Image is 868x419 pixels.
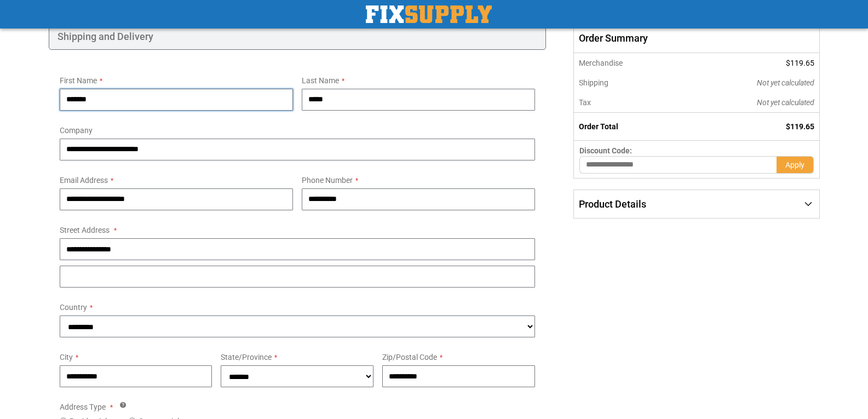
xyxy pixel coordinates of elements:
[574,53,683,73] th: Merchandise
[60,76,97,85] span: First Name
[785,160,804,169] span: Apply
[786,122,814,131] span: $119.65
[60,226,110,234] span: Street Address
[579,146,632,155] span: Discount Code:
[49,24,547,50] div: Shipping and Delivery
[579,122,618,131] strong: Order Total
[574,93,683,113] th: Tax
[366,5,492,23] a: store logo
[60,303,87,312] span: Country
[757,78,814,87] span: Not yet calculated
[777,156,814,174] button: Apply
[366,5,492,23] img: Fix Industrial Supply
[382,353,437,361] span: Zip/Postal Code
[60,176,108,185] span: Email Address
[573,24,819,53] span: Order Summary
[60,353,73,361] span: City
[302,76,339,85] span: Last Name
[757,98,814,107] span: Not yet calculated
[221,353,272,361] span: State/Province
[60,126,93,135] span: Company
[60,403,106,411] span: Address Type
[302,176,353,185] span: Phone Number
[786,59,814,67] span: $119.65
[579,198,646,210] span: Product Details
[579,78,608,87] span: Shipping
